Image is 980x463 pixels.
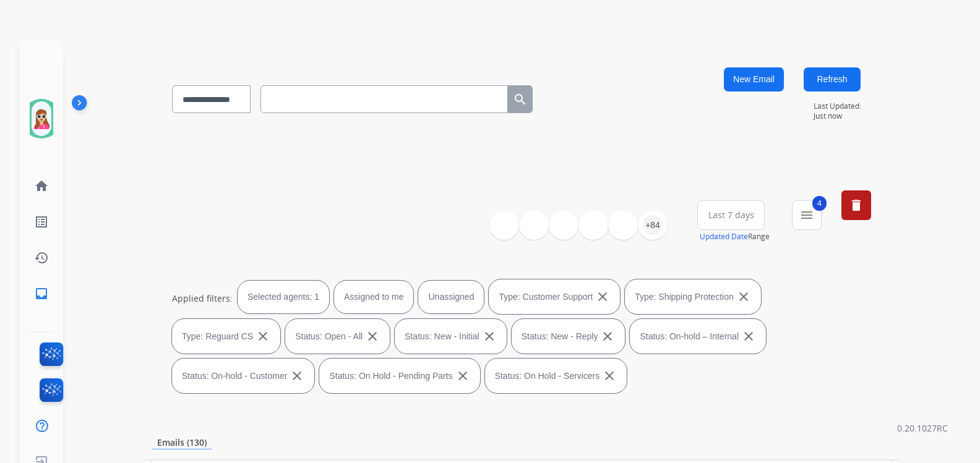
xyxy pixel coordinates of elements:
[697,200,765,230] button: Last 7 days
[365,329,380,344] mat-icon: close
[724,67,784,91] button: New Email
[455,368,470,383] mat-icon: close
[285,319,390,354] div: Status: Open - All
[643,215,663,235] div: +84
[700,231,770,242] span: Range
[812,196,827,211] span: 4
[736,289,751,304] mat-icon: close
[625,279,761,314] div: Type: Shipping Protection
[34,250,49,265] mat-icon: history
[485,359,627,393] div: Status: On Hold - Servicers
[814,111,861,121] span: Just now
[418,281,484,313] div: Unassigned
[172,359,314,393] div: Status: On-hold - Customer
[595,289,610,304] mat-icon: close
[34,179,49,193] mat-icon: home
[395,319,507,354] div: Status: New - Initial
[630,319,766,354] div: Status: On-hold – Internal
[238,281,329,313] div: Selected agents: 1
[152,436,212,449] p: Emails (130)
[799,208,814,223] mat-icon: menu
[700,232,748,242] button: Updated Date
[172,319,280,354] div: Type: Reguard CS
[600,329,615,344] mat-icon: close
[482,329,497,344] mat-icon: close
[804,67,861,91] button: Refresh
[741,329,756,344] mat-icon: close
[708,213,754,218] span: Last 7 days
[512,319,625,354] div: Status: New - Reply
[256,329,270,344] mat-icon: close
[792,200,822,230] button: 4
[814,101,861,111] span: Last Updated:
[290,368,304,383] mat-icon: close
[489,279,620,314] div: Type: Customer Support
[34,286,49,301] mat-icon: inbox
[319,359,479,393] div: Status: On Hold - Pending Parts
[334,281,414,313] div: Assigned to me
[849,198,864,213] mat-icon: delete
[513,92,528,107] mat-icon: search
[602,368,617,383] mat-icon: close
[34,215,49,229] mat-icon: list_alt
[897,421,948,436] p: 0.20.1027RC
[172,292,233,305] p: Applied filters:
[32,101,51,136] img: avatar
